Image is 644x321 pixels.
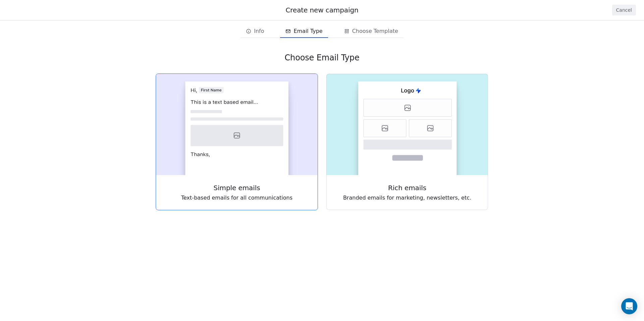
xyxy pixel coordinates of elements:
div: Choose Email Type [156,53,488,63]
span: Rich emails [388,183,426,193]
span: Text-based emails for all communications [181,194,292,202]
div: Open Intercom Messenger [621,298,637,314]
div: Create new campaign [8,5,636,15]
span: Email Type [293,27,322,35]
span: Branded emails for marketing, newsletters, etc. [343,194,471,202]
span: Info [254,27,264,35]
span: Choose Template [352,27,398,35]
span: Simple emails [214,183,260,193]
button: Cancel [612,5,636,15]
div: email creation steps [240,24,404,38]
